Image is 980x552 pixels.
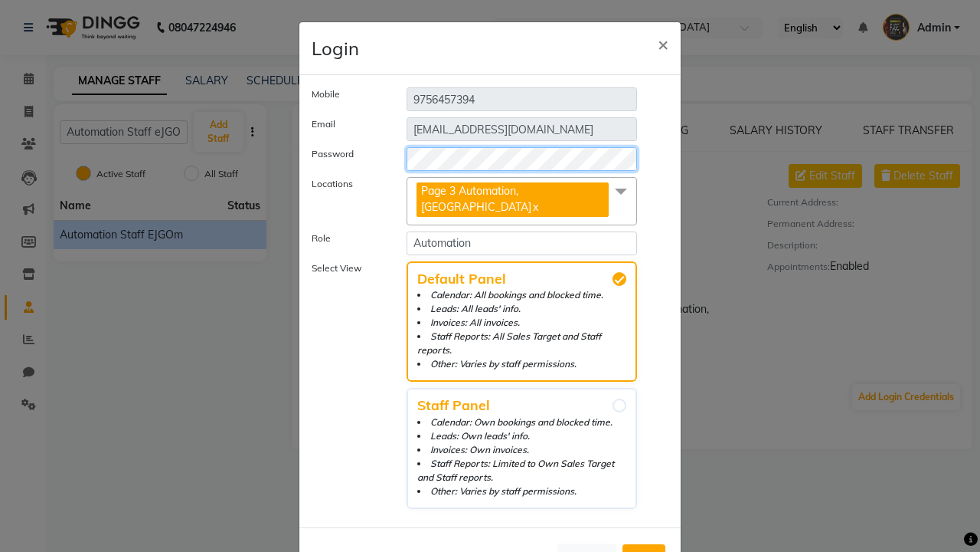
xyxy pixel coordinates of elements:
li: Staff Reports: All Sales Target and Staff reports. [417,330,626,357]
h4: Login [312,34,359,62]
span: Page 3 Automation, [GEOGRAPHIC_DATA] [421,184,531,214]
a: x [531,200,538,214]
label: Locations [300,177,395,219]
button: Close [645,22,681,65]
li: Other: Varies by staff permissions. [417,357,626,371]
li: Other: Varies by staff permissions. [417,485,626,498]
li: Leads: Own leads' info. [417,429,626,443]
label: Role [300,232,395,249]
li: Staff Reports: Limited to Own Sales Target and Staff reports. [417,457,626,485]
input: Default PanelCalendar: All bookings and blocked time.Leads: All leads' info.Invoices: All invoice... [612,272,626,286]
li: Calendar: All bookings and blocked time. [417,288,626,302]
span: Default Panel [417,272,626,286]
input: Mobile [407,87,637,111]
li: Invoices: Own invoices. [417,443,626,457]
li: Calendar: Own bookings and blocked time. [417,416,626,429]
label: Email [300,117,395,135]
input: Staff PanelCalendar: Own bookings and blocked time.Leads: Own leads' info.Invoices: Own invoices.... [612,399,626,412]
li: Invoices: All invoices. [417,316,626,330]
span: × [658,32,668,55]
li: Leads: All leads' info. [417,302,626,316]
label: Mobile [300,87,395,105]
span: Staff Panel [417,399,626,412]
label: Select View [300,261,395,509]
input: Email [407,117,637,141]
label: Password [300,147,395,165]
